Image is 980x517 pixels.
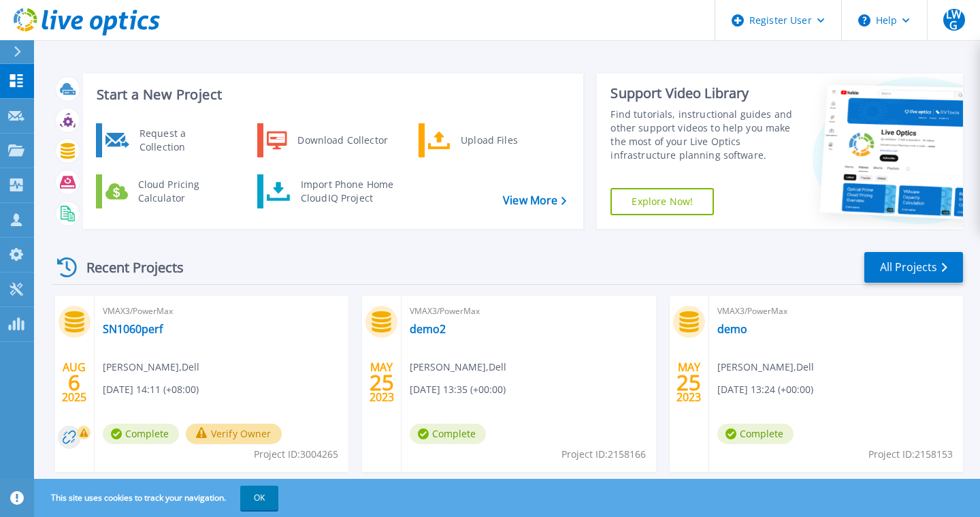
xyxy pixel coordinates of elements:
span: Project ID: 3004265 [254,447,338,462]
span: [DATE] 13:24 (+00:00) [717,382,813,397]
a: SN1060perf [103,322,163,336]
span: [DATE] 14:11 (+08:00) [103,382,199,397]
div: AUG 2025 [61,358,87,407]
span: This site uses cookies to track your navigation. [37,486,278,510]
span: LWG [943,9,965,31]
span: [DATE] 13:35 (+00:00) [410,382,506,397]
span: VMAX3/PowerMax [410,304,647,319]
div: Download Collector [291,127,393,154]
div: Recent Projects [52,251,202,284]
span: Complete [410,424,486,444]
span: 25 [676,377,701,388]
div: Request a Collection [133,127,232,154]
div: MAY 2023 [676,358,702,407]
a: Upload Files [419,123,558,157]
button: OK [240,486,278,510]
button: Verify Owner [186,424,282,444]
span: Project ID: 2158153 [868,447,953,462]
div: Support Video Library [610,84,794,102]
span: 6 [68,377,80,388]
span: Complete [103,424,179,444]
a: View More [503,194,566,207]
div: MAY 2023 [369,358,395,407]
span: VMAX3/PowerMax [103,304,340,319]
span: Complete [717,424,794,444]
div: Cloud Pricing Calculator [131,178,232,205]
a: Cloud Pricing Calculator [96,174,235,208]
span: VMAX3/PowerMax [717,304,955,319]
div: Import Phone Home CloudIQ Project [294,178,400,205]
span: 25 [370,377,394,388]
h3: Start a New Project [97,87,566,102]
span: [PERSON_NAME] , Dell [717,360,814,375]
a: demo2 [410,322,446,336]
a: Explore Now! [610,188,714,215]
span: Project ID: 2158166 [561,447,646,462]
span: [PERSON_NAME] , Dell [410,360,506,375]
span: [PERSON_NAME] , Dell [103,360,199,375]
a: Download Collector [257,123,397,157]
a: All Projects [864,252,963,283]
a: Request a Collection [96,123,235,157]
a: demo [717,322,747,336]
div: Upload Files [454,127,555,154]
div: Find tutorials, instructional guides and other support videos to help you make the most of your L... [610,108,794,162]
